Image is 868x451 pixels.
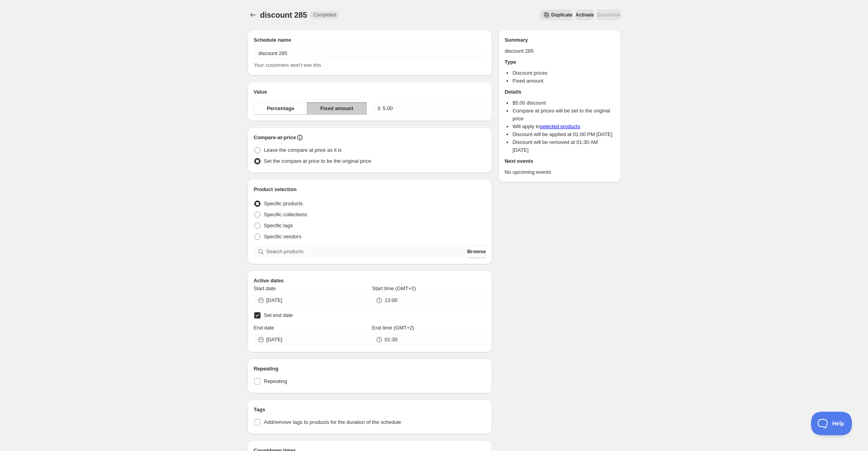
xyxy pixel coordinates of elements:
span: Fixed amount [320,105,354,112]
span: Specific tags [264,223,293,228]
button: Activate [576,9,594,20]
h2: Schedule name [254,36,486,44]
span: Activate [576,12,594,18]
h2: Active dates [254,277,486,285]
h2: Tags [254,406,486,414]
button: Schedules [248,9,259,20]
h2: Next events [505,157,614,165]
span: $ [378,105,380,111]
h2: Compare-at-price [254,134,296,142]
span: Add/remove tags to products for the duration of the schedule [264,419,401,425]
button: Fixed amount [307,102,366,115]
h2: Type [505,58,614,66]
span: Percentage [267,105,294,112]
button: Browse [467,245,486,258]
li: Discount will be applied at 01:00 PM [DATE] [512,131,614,138]
p: No upcoming events [505,168,614,176]
h2: Value [254,88,486,96]
h2: Summary [505,36,614,44]
h2: Repeating [254,365,486,373]
span: Duplicate [551,12,573,18]
span: Set end date [264,312,293,318]
span: Completed [313,12,336,18]
li: Will apply to [512,123,614,131]
a: selected products [540,123,580,129]
span: Specific products [264,201,303,206]
p: discount 285 [505,47,614,55]
li: Discount will be removed at 01:30 AM [DATE] [512,138,614,154]
button: Percentage [254,102,308,115]
span: Your customers won't see this [254,62,321,68]
li: Discount prices [512,69,614,77]
li: Compare at prices will be set to the original price [512,107,614,123]
span: Start time (GMT+2) [372,285,416,291]
span: End date [254,325,274,331]
span: Repeating [264,378,287,384]
span: Leave the compare at price as it is [264,147,342,153]
h2: Product selection [254,186,486,193]
button: Secondary action label [540,9,573,20]
span: discount 285 [260,11,307,19]
li: Fixed amount [512,77,614,85]
li: $ 5.00 discount [512,99,614,107]
span: Set the compare at price to be the original price [264,158,371,164]
span: Specific vendors [264,234,301,239]
h2: Details [505,88,614,96]
input: Search products [266,245,466,258]
span: Browse [467,248,486,256]
iframe: Toggle Customer Support [811,412,852,435]
span: End time (GMT+2) [372,325,414,331]
span: Specific collections [264,212,307,217]
span: Start date [254,285,276,291]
